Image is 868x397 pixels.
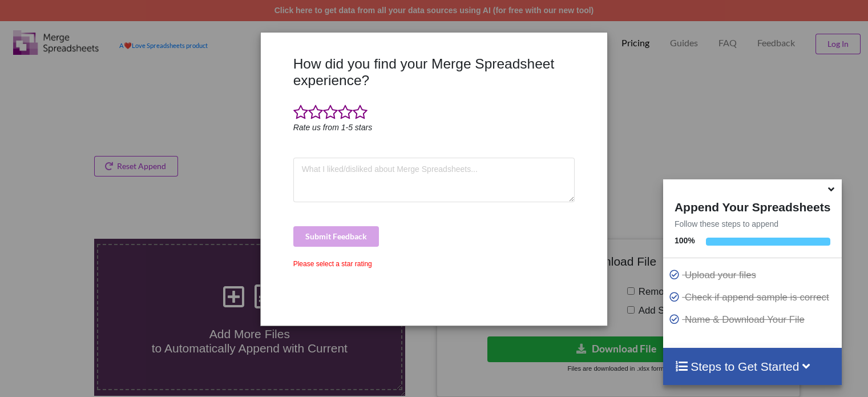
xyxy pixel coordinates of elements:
[669,290,839,304] p: Check if append sample is correct
[11,110,217,346] iframe: chat widget
[663,218,842,230] p: Follow these steps to append
[669,312,839,327] p: Name & Download Your File
[669,268,839,282] p: Upload your files
[675,236,695,245] b: 100 %
[11,351,48,386] iframe: chat widget
[293,123,373,132] i: Rate us from 1-5 stars
[293,55,575,89] h3: How did you find your Merge Spreadsheet experience?
[293,259,575,269] div: Please select a star rating
[663,197,842,214] h4: Append Your Spreadsheets
[675,359,830,374] h4: Steps to Get Started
